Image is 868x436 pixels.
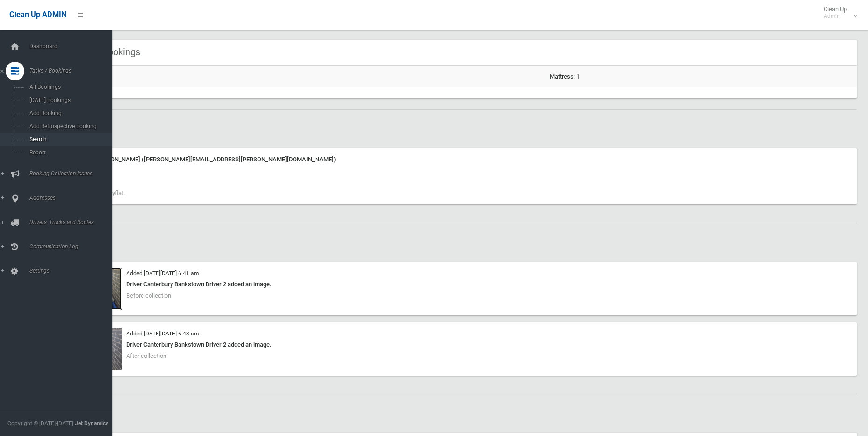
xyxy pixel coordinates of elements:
[27,268,119,274] span: Settings
[7,420,73,427] span: Copyright © [DATE]-[DATE]
[27,67,119,74] span: Tasks / Bookings
[27,123,111,130] span: Add Retrospective Booking
[27,170,119,177] span: Booking Collection Issues
[65,154,851,165] div: Note from [PERSON_NAME] ([PERSON_NAME][EMAIL_ADDRESS][PERSON_NAME][DOMAIN_NAME])
[824,13,847,20] small: Admin
[41,406,857,418] h2: History
[27,84,111,90] span: All Bookings
[546,66,857,87] td: Mattress: 1
[41,121,857,133] h2: Notes
[41,234,857,247] h2: Images
[27,149,111,156] span: Report
[27,110,111,116] span: Add Booking
[27,195,119,201] span: Addresses
[27,243,119,250] span: Communication Log
[9,10,66,19] span: Clean Up ADMIN
[27,219,119,225] span: Drivers, Trucks and Routes
[27,43,119,50] span: Dashboard
[65,339,851,350] div: Driver Canterbury Bankstown Driver 2 added an image.
[27,136,111,143] span: Search
[126,352,166,359] span: After collection
[65,279,851,290] div: Driver Canterbury Bankstown Driver 2 added an image.
[126,292,171,299] span: Before collection
[126,270,199,276] small: Added [DATE][DATE] 6:41 am
[65,165,851,176] div: [DATE] 3:14 pm
[126,330,199,337] small: Added [DATE][DATE] 6:43 am
[819,6,856,20] span: Clean Up
[75,420,108,427] strong: Jet Dynamics
[27,97,111,103] span: [DATE] Bookings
